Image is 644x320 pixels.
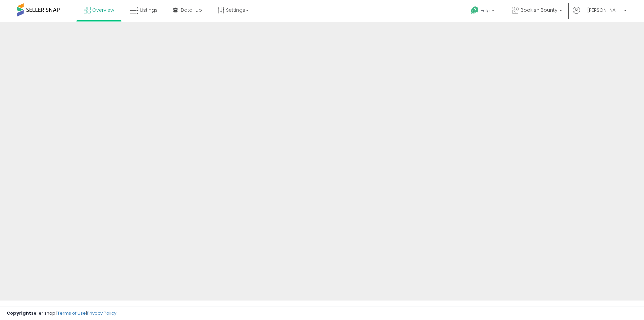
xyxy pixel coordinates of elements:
span: Bookish Bounty [521,7,557,13]
span: Hi [PERSON_NAME] [582,7,622,13]
a: Hi [PERSON_NAME] [573,7,627,22]
i: Get Help [471,6,479,14]
span: Listings [140,7,158,13]
span: Overview [92,7,114,13]
span: DataHub [181,7,202,13]
span: Help [481,8,490,13]
a: Help [466,1,501,22]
